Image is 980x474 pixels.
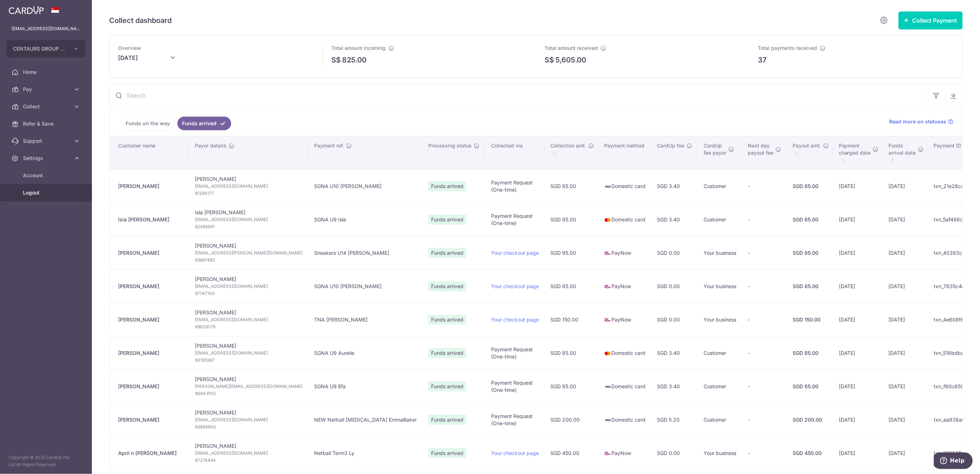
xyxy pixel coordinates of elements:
[195,216,303,223] span: [EMAIL_ADDRESS][DOMAIN_NAME]
[11,25,80,32] p: [EMAIL_ADDRESS][DOMAIN_NAME]
[23,120,70,127] span: Refer & Save
[118,383,183,390] div: [PERSON_NAME]
[651,303,698,336] td: SGD 0.00
[698,436,742,470] td: Your business
[651,136,698,169] th: CardUp fee
[485,203,545,236] td: Payment Request (One-time)
[883,436,928,470] td: [DATE]
[195,142,227,149] span: Payor details
[9,6,44,14] img: CardUp
[793,183,827,190] div: SGD 85.00
[651,169,698,203] td: SGD 3.40
[833,236,883,269] td: [DATE]
[889,142,916,156] span: Funds arrival date
[428,381,466,391] span: Funds arrived
[698,203,742,236] td: Customer
[545,136,598,169] th: Collection amt. : activate to sort column ascending
[195,390,303,397] span: 9649 8155
[118,316,183,323] div: [PERSON_NAME]
[698,136,742,169] th: CardUpfee payor
[883,169,928,203] td: [DATE]
[485,403,545,436] td: Payment Request (One-time)
[189,236,308,269] td: [PERSON_NAME]
[189,436,308,470] td: [PERSON_NAME]
[555,55,586,65] p: 5,605.00
[545,336,598,370] td: SGD 85.00
[308,336,423,370] td: SGNA U9 Aurelie
[742,136,787,169] th: Next daypayout fee
[604,350,611,357] img: mastercard-sm-87a3fd1e0bddd137fecb07648320f44c262e2538e7db6024463105ddbc961eb2.png
[604,417,611,424] img: visa-sm-192604c4577d2d35970c8ed26b86981c2741ebd56154ab54ad91a526f0f24972.png
[485,136,545,169] th: Collected via
[308,169,423,203] td: SGNA U10 [PERSON_NAME]
[604,216,611,224] img: mastercard-sm-87a3fd1e0bddd137fecb07648320f44c262e2538e7db6024463105ddbc961eb2.png
[16,5,31,11] span: Help
[314,142,344,149] span: Payment ref.
[604,450,611,457] img: paynow-md-4fe65508ce96feda548756c5ee0e473c78d4820b8ea51387c6e4ad89e58a5e61.png
[195,316,303,323] span: [EMAIL_ADDRESS][DOMAIN_NAME]
[883,403,928,436] td: [DATE]
[491,450,539,456] a: Your checkout page
[195,383,303,390] span: [PERSON_NAME][EMAIL_ADDRESS][DOMAIN_NAME]
[195,349,303,357] span: [EMAIL_ADDRESS][DOMAIN_NAME]
[545,436,598,470] td: SGD 450.00
[833,336,883,370] td: [DATE]
[742,236,787,269] td: -
[428,248,466,258] span: Funds arrived
[704,142,726,156] span: CardUp fee payor
[883,236,928,269] td: [DATE]
[195,249,303,257] span: [EMAIL_ADDRESS][PERSON_NAME][DOMAIN_NAME]
[758,55,767,65] p: 37
[598,370,651,403] td: Domestic card
[428,215,466,225] span: Funds arrived
[545,203,598,236] td: SGD 85.00
[598,136,651,169] th: Payment method
[195,290,303,297] span: 87147100
[545,269,598,303] td: SGD 85.00
[428,142,472,149] span: Processing status
[195,257,303,264] span: 93887482
[23,189,70,196] span: Logout
[598,436,651,470] td: PayNow
[423,136,485,169] th: Processing status
[545,169,598,203] td: SGD 85.00
[118,283,183,290] div: [PERSON_NAME]
[23,155,70,162] span: Settings
[742,436,787,470] td: -
[742,403,787,436] td: -
[793,349,827,357] div: SGD 85.00
[118,45,141,51] span: Overview
[189,136,308,169] th: Payor details
[598,236,651,269] td: PayNow
[793,450,827,457] div: SGD 450.00
[491,250,539,256] a: Your checkout page
[833,203,883,236] td: [DATE]
[195,323,303,330] span: 89633078
[698,169,742,203] td: Customer
[604,183,611,190] img: visa-sm-192604c4577d2d35970c8ed26b86981c2741ebd56154ab54ad91a526f0f24972.png
[651,336,698,370] td: SGD 3.40
[485,169,545,203] td: Payment Request (One-time)
[195,223,303,230] span: 92485691
[833,136,883,169] th: Paymentcharged date : activate to sort column ascending
[598,203,651,236] td: Domestic card
[742,336,787,370] td: -
[883,336,928,370] td: [DATE]
[308,403,423,436] td: NEW Netball [MEDICAL_DATA] EmmaBaker
[23,137,70,145] span: Support
[118,416,183,423] div: [PERSON_NAME]
[793,383,827,390] div: SGD 85.00
[598,169,651,203] td: Domestic card
[651,403,698,436] td: SGD 5.20
[118,450,183,457] div: April n [PERSON_NAME]
[428,348,466,358] span: Funds arrived
[118,216,183,223] div: Isla [PERSON_NAME]
[308,370,423,403] td: SGNA U9 Efa
[308,203,423,236] td: SGNA U9 Isla
[742,269,787,303] td: -
[189,403,308,436] td: [PERSON_NAME]
[118,183,183,190] div: [PERSON_NAME]
[331,55,341,65] span: S$
[742,370,787,403] td: -
[109,136,189,169] th: Customer name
